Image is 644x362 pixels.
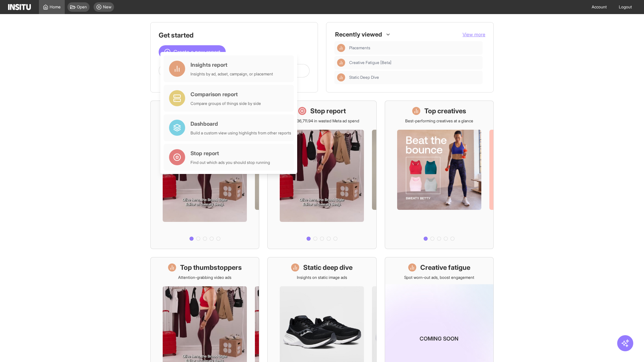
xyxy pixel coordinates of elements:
h1: Top thumbstoppers [180,263,242,272]
div: Insights [337,59,345,67]
div: Insights [337,44,345,52]
img: Logo [8,4,31,10]
button: Create a new report [159,45,226,59]
p: Best-performing creatives at a glance [405,118,473,124]
span: Home [50,4,61,10]
span: New [103,4,111,10]
span: Create a new report [173,48,220,56]
div: Build a custom view using highlights from other reports [191,130,291,136]
a: Stop reportSave £36,711.94 in wasted Meta ad spend [267,101,376,249]
span: Creative Fatigue [Beta] [349,60,391,65]
h1: Top creatives [424,106,466,116]
a: Top creativesBest-performing creatives at a glance [385,101,494,249]
p: Attention-grabbing video ads [178,275,231,280]
span: View more [463,32,485,37]
div: Insights [337,73,345,81]
h1: Static deep dive [303,263,353,272]
div: Stop report [191,149,270,157]
span: Static Deep Dive [349,75,379,80]
div: Find out which ads you should stop running [191,160,270,165]
span: Open [77,4,87,10]
div: Insights by ad, adset, campaign, or placement [191,71,273,77]
span: Placements [349,45,370,51]
span: Placements [349,45,480,51]
div: Compare groups of things side by side [191,101,261,106]
h1: Stop report [310,106,346,116]
span: Static Deep Dive [349,75,480,80]
a: What's live nowSee all active ads instantly [150,101,259,249]
p: Insights on static image ads [297,275,347,280]
div: Comparison report [191,90,261,98]
button: View more [463,31,485,38]
div: Insights report [191,61,273,69]
span: Creative Fatigue [Beta] [349,60,480,65]
div: Dashboard [191,120,291,128]
p: Save £36,711.94 in wasted Meta ad spend [285,118,359,124]
h1: Get started [159,31,310,40]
